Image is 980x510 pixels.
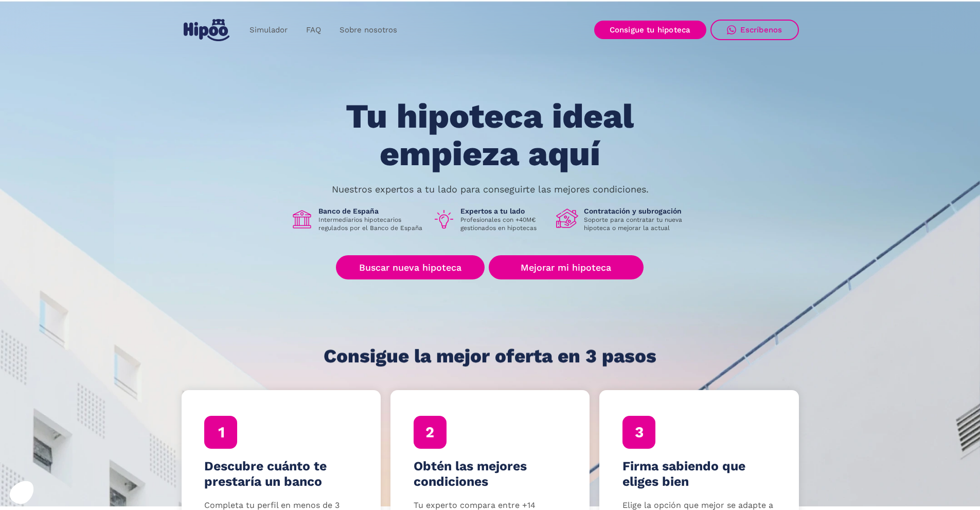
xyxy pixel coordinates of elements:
[460,216,548,232] p: Profesionales con +40M€ gestionados en hipotecas
[710,20,799,40] a: Escríbenos
[318,216,424,232] p: Intermediarios hipotecarios regulados por el Banco de España
[332,185,649,194] p: Nuestros expertos a tu lado para conseguirte las mejores condiciones.
[336,255,485,279] a: Buscar nueva hipoteca
[740,25,782,34] div: Escríbenos
[414,459,567,489] h4: Obtén las mejores condiciones
[240,20,297,40] a: Simulador
[460,206,548,216] h1: Expertos a tu lado
[204,459,358,489] h4: Descubre cuánto te prestaría un banco
[318,206,424,216] h1: Banco de España
[584,216,690,232] p: Soporte para contratar tu nueva hipoteca o mejorar la actual
[489,255,644,279] a: Mejorar mi hipoteca
[297,20,330,40] a: FAQ
[324,346,656,366] h1: Consigue la mejor oferta en 3 pasos
[622,459,776,489] h4: Firma sabiendo que eliges bien
[584,206,690,216] h1: Contratación y subrogación
[182,15,232,45] a: home
[330,20,406,40] a: Sobre nosotros
[295,98,685,172] h1: Tu hipoteca ideal empieza aquí
[594,21,706,39] a: Consigue tu hipoteca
